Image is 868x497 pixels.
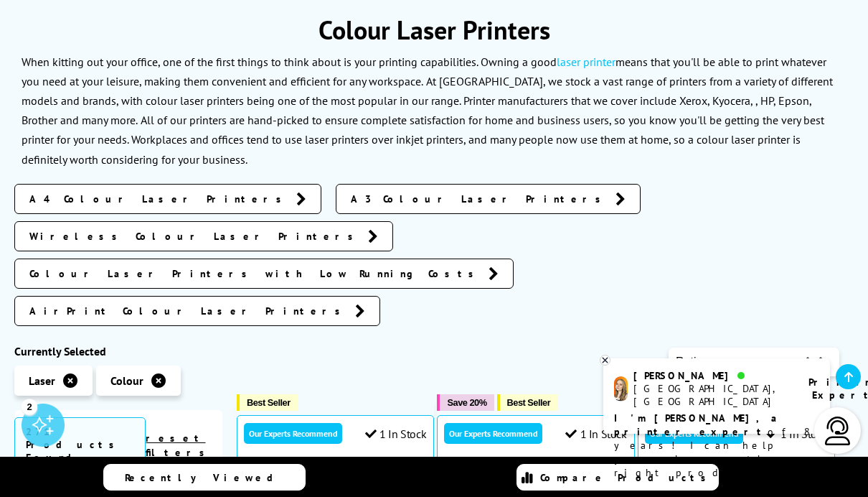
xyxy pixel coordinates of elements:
span: AirPrint Colour Laser Printers [29,304,348,318]
span: Colour Laser Printers with Low Running Costs [29,266,481,281]
button: Best Seller [237,394,298,411]
div: 2 [22,399,37,414]
h1: Colour Laser Printers [14,13,854,47]
p: of 8 years! I can help you choose the right product [614,412,819,480]
button: Best Seller [497,394,558,411]
p: All of our printers are hand-picked to ensure complete satisfaction for home and business users, ... [22,113,824,166]
span: Wireless Colour Laser Printers [29,229,361,243]
a: laser printer [557,55,615,69]
b: I'm [PERSON_NAME], a printer expert [614,412,781,438]
img: user-headset-light.svg [824,417,852,445]
span: Recently Viewed [125,471,288,484]
div: 1 In Stock [565,427,627,441]
a: reset filters [146,432,212,459]
span: 271 Products Found [14,417,146,472]
span: Best Seller [247,397,291,408]
img: amy-livechat.png [614,376,628,401]
a: Wireless Colour Laser Printers [14,221,393,251]
span: A3 Colour Laser Printers [351,192,608,206]
div: [GEOGRAPHIC_DATA], [GEOGRAPHIC_DATA] [633,382,791,408]
a: Colour Laser Printers with Low Running Costs [14,259,514,289]
a: Recently Viewed [103,464,306,491]
span: Best Seller [507,397,551,408]
a: AirPrint Colour Laser Printers [14,296,380,326]
span: A4 Colour Laser Printers [29,192,289,206]
button: Save 20% [437,394,494,411]
span: Compare Products [540,471,714,484]
a: A3 Colour Laser Printers [336,184,641,214]
div: Currently Selected [14,344,222,358]
div: Our Experts Recommend [444,423,542,444]
div: [PERSON_NAME] [633,369,791,382]
span: Save 20% [447,397,486,408]
span: Colour [110,373,143,388]
span: Sort By: [627,355,666,369]
a: Compare Products [516,464,719,491]
p: At [GEOGRAPHIC_DATA], we stock a vast range of printers from a variety of different models and br... [22,74,833,127]
span: Laser [29,373,55,388]
div: 1 In Stock [365,427,427,441]
a: A4 Colour Laser Printers [14,184,321,214]
div: Our Experts Recommend [244,423,342,444]
p: When kitting out your office, one of the first things to think about is your printing capabilitie... [22,55,826,88]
